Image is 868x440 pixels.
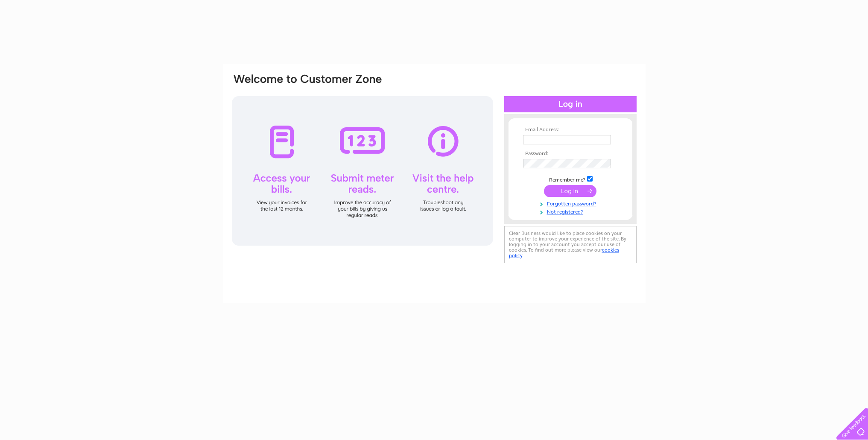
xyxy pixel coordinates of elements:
a: Forgotten password? [523,199,620,207]
th: Password: [521,151,620,157]
div: Clear Business would like to place cookies on your computer to improve your experience of the sit... [504,226,637,263]
td: Remember me? [521,175,620,183]
input: Submit [544,185,596,197]
th: Email Address: [521,127,620,133]
a: Not registered? [523,207,620,215]
a: cookies policy [509,247,619,258]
